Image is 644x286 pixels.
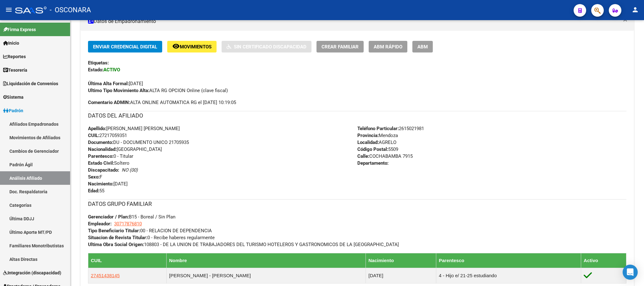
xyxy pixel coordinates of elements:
[88,235,215,240] span: 0 - Recibe haberes regularmente
[91,273,120,278] span: 27451438145
[88,214,175,220] span: B15 - Boreal / Sin Plan
[366,253,436,268] th: Nacimiento
[88,18,619,25] mat-panel-title: Datos de Empadronamiento
[88,153,133,159] span: 0 - Titular
[88,188,104,194] span: 55
[88,253,167,268] th: CUIL
[357,153,413,159] span: COCHABAMBA 7915
[88,181,128,187] span: [DATE]
[122,167,138,173] i: NO (00)
[357,140,396,145] span: AGRELO
[436,268,581,283] td: 4 - Hijo e/ 21-25 estudiando
[88,88,228,93] span: ALTA RG OPCION Online (clave fiscal)
[88,153,113,159] strong: Parentesco:
[88,133,127,138] span: 27217059351
[234,44,306,50] span: Sin Certificado Discapacidad
[316,41,364,52] button: Crear Familiar
[88,81,143,86] span: [DATE]
[167,41,217,52] button: Movimientos
[180,44,212,50] span: Movimientos
[357,146,398,152] span: 5509
[88,99,236,106] span: ALTA ONLINE AUTOMATICA RG el [DATE] 10:19:05
[88,111,626,120] h3: DATOS DEL AFILIADO
[631,6,639,14] mat-icon: person
[88,235,147,240] strong: Situacion de Revista Titular:
[88,146,117,152] strong: Nacionalidad:
[357,133,398,138] span: Mendoza
[88,188,99,194] strong: Edad:
[5,6,13,14] mat-icon: menu
[623,265,638,280] div: Open Intercom Messenger
[80,12,634,31] mat-expansion-panel-header: Datos de Empadronamiento
[3,53,26,60] span: Reportes
[369,41,407,52] button: ABM Rápido
[3,80,58,87] span: Liquidación de Convenios
[88,160,114,166] strong: Estado Civil:
[357,146,388,152] strong: Código Postal:
[88,214,129,220] strong: Gerenciador / Plan:
[357,160,388,166] strong: Departamento:
[88,146,162,152] span: [GEOGRAPHIC_DATA]
[88,126,180,131] span: [PERSON_NAME] [PERSON_NAME]
[3,94,24,101] span: Sistema
[3,107,23,114] span: Padrón
[88,126,106,131] strong: Apellido:
[357,140,379,145] strong: Localidad:
[88,88,149,93] strong: Ultimo Tipo Movimiento Alta:
[172,42,180,50] mat-icon: remove_red_eye
[412,41,433,52] button: ABM
[88,228,212,234] span: 00 - RELACION DE DEPENDENCIA
[50,3,91,17] span: - OSCONARA
[166,253,366,268] th: Nombre
[88,41,162,52] button: Enviar Credencial Digital
[222,41,311,52] button: Sin Certificado Discapacidad
[3,269,61,276] span: Integración (discapacidad)
[88,174,102,180] span: F
[357,133,379,138] strong: Provincia:
[88,100,130,105] strong: Comentario ADMIN:
[88,81,129,86] strong: Última Alta Formal:
[88,200,626,208] h3: DATOS GRUPO FAMILIAR
[88,242,399,247] span: 108803 - DE LA UNION DE TRABAJADORES DEL TURISMO HOTELEROS Y GASTRONOMICOS DE LA [GEOGRAPHIC_DATA]
[103,67,120,73] strong: ACTIVO
[417,44,428,50] span: ABM
[93,44,157,50] span: Enviar Credencial Digital
[88,174,100,180] strong: Sexo:
[357,126,399,131] strong: Teléfono Particular:
[88,160,129,166] span: Soltero
[3,26,36,33] span: Firma Express
[374,44,402,50] span: ABM Rápido
[357,126,424,131] span: 2615021981
[436,253,581,268] th: Parentesco
[88,181,113,187] strong: Nacimiento:
[366,268,436,283] td: [DATE]
[322,44,359,50] span: Crear Familiar
[88,140,189,145] span: DU - DOCUMENTO UNICO 21705935
[166,268,366,283] td: [PERSON_NAME] - [PERSON_NAME]
[88,221,112,227] strong: Empleador:
[114,221,142,227] span: 30717876810
[3,67,27,74] span: Tesorería
[88,67,103,73] strong: Estado:
[88,140,113,145] strong: Documento:
[357,153,369,159] strong: Calle:
[88,133,99,138] strong: CUIL:
[88,167,119,173] strong: Discapacitado:
[88,242,144,247] strong: Ultima Obra Social Origen:
[88,228,140,234] strong: Tipo Beneficiario Titular:
[581,253,626,268] th: Activo
[88,60,109,66] strong: Etiquetas:
[3,40,19,47] span: Inicio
